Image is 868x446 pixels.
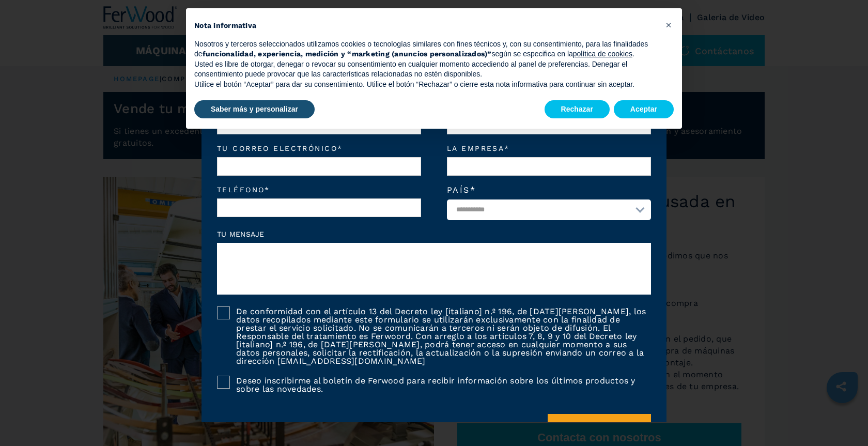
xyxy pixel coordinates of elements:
[447,145,651,152] em: La empresa
[217,157,421,176] input: Tu correo electrónico*
[230,376,651,393] label: Deseo inscribirme al boletín de Ferwood para recibir información sobre los últimos productos y so...
[217,198,421,217] input: Teléfono*
[548,414,651,440] button: submit-button
[194,59,657,80] p: Usted es libre de otorgar, denegar o revocar su consentimiento en cualquier momento accediendo al...
[194,100,315,119] button: Saber más y personalizar
[614,100,674,119] button: Aceptar
[217,230,651,238] label: Tu mensaje
[217,186,421,193] em: Teléfono
[573,50,632,58] a: política de cookies
[566,422,643,432] span: Enviar la solicitud
[217,145,421,152] em: Tu correo electrónico
[194,39,657,59] p: Nosotros y terceros seleccionados utilizamos cookies o tecnologías similares con fines técnicos y...
[660,17,677,33] button: Cerrar esta nota informativa
[230,306,651,365] label: De conformidad con el artículo 13 del Decreto ley [italiano] n.º 196, de [DATE][PERSON_NAME], los...
[194,21,657,31] h2: Nota informativa
[545,100,610,119] button: Rechazar
[447,157,651,176] input: La empresa*
[203,50,492,58] strong: funcionalidad, experiencia, medición y “marketing (anuncios personalizados)”
[447,186,651,194] label: País
[194,80,657,90] p: Utilice el botón “Aceptar” para dar su consentimiento. Utilice el botón “Rechazar” o cierre esta ...
[665,19,672,31] span: ×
